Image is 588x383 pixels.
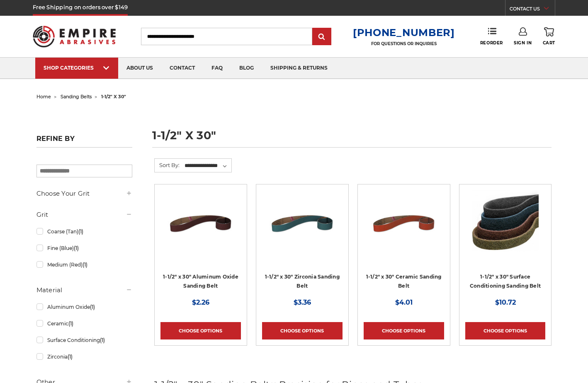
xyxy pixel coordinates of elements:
span: Sign In [514,40,532,46]
a: 1-1/2" x 30" Zirconia Sanding Belt [265,274,340,289]
a: Choose Options [262,322,343,339]
h1: 1-1/2" x 30" [152,130,552,148]
span: (1) [68,354,73,360]
span: $10.72 [495,298,516,306]
a: 1-1/2" x 30" Sanding Belt - Zirconia [262,190,343,271]
a: 1-1/2" x 30" Sanding Belt - Aluminum Oxide [160,190,241,271]
span: (1) [68,320,73,327]
a: Medium (Red) [36,257,133,272]
h5: Choose Your Grit [36,189,133,199]
img: 1.5"x30" Surface Conditioning Sanding Belts [472,190,539,257]
a: shipping & returns [262,58,336,79]
span: Cart [543,40,555,46]
a: Zirconia [36,349,133,364]
a: Fine (Blue) [36,241,133,255]
input: Submit [313,29,330,45]
span: (1) [100,337,105,343]
h5: Refine by [36,135,133,148]
span: Reorder [480,40,503,46]
span: (1) [78,228,83,235]
a: blog [231,58,262,79]
span: (1) [90,304,95,310]
a: about us [118,58,161,79]
span: 1-1/2" x 30" [101,94,126,99]
p: FOR QUESTIONS OR INQUIRIES [353,41,455,46]
span: $2.26 [192,298,209,306]
span: $3.36 [294,298,311,306]
span: (1) [74,245,79,251]
a: Cart [543,27,555,46]
a: home [36,94,51,99]
img: Empire Abrasives [33,20,116,53]
img: 1-1/2" x 30" Sanding Belt - Aluminum Oxide [168,190,234,257]
a: [PHONE_NUMBER] [353,27,455,39]
a: contact [161,58,203,79]
a: 1-1/2" x 30" Aluminum Oxide Sanding Belt [163,274,238,289]
a: CONTACT US [510,4,555,16]
span: $4.01 [395,298,413,306]
select: Sort By: [183,160,231,172]
a: Reorder [480,27,503,45]
a: Aluminum Oxide [36,300,133,314]
a: faq [203,58,231,79]
label: Sort By: [155,159,180,171]
a: Choose Options [364,322,444,339]
a: sanding belts [61,94,92,99]
a: Ceramic [36,316,133,331]
img: 1-1/2" x 30" Sanding Belt - Ceramic [371,190,437,257]
a: 1-1/2" x 30" Sanding Belt - Ceramic [364,190,444,271]
a: 1-1/2" x 30" Ceramic Sanding Belt [366,274,442,289]
a: Choose Options [465,322,546,339]
h5: Material [36,285,133,295]
img: 1-1/2" x 30" Sanding Belt - Zirconia [269,190,335,257]
h5: Grit [36,210,133,220]
a: Surface Conditioning [36,333,133,347]
a: Coarse (Tan) [36,224,133,239]
a: 1-1/2" x 30" Surface Conditioning Sanding Belt [470,274,541,289]
span: (1) [83,262,87,268]
a: 1.5"x30" Surface Conditioning Sanding Belts [465,190,546,271]
div: SHOP CATEGORIES [44,65,110,71]
a: Choose Options [160,322,241,339]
